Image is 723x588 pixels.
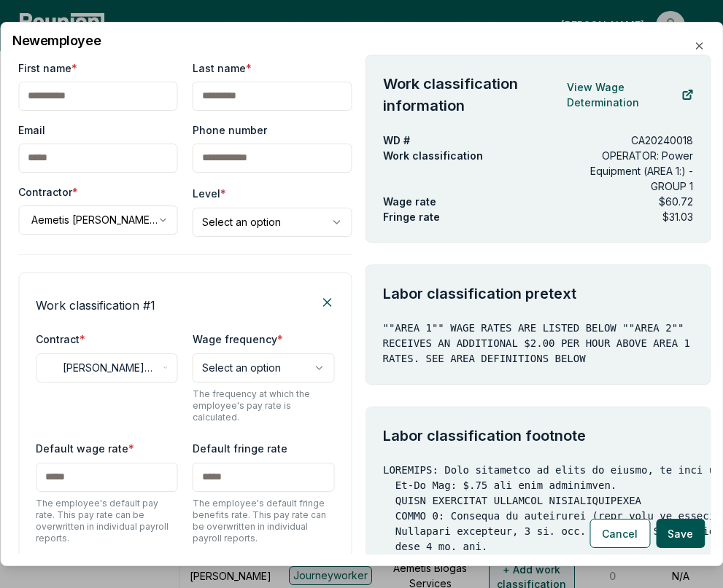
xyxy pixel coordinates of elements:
p: Work classification [383,148,553,163]
a: View Wage Determination [567,80,693,109]
p: The frequency at which the employee's pay rate is calculated. [193,388,335,423]
label: Default fringe rate [193,442,287,455]
label: Level [193,187,226,200]
p: $60.72 [659,194,693,209]
p: The employee's default pay rate. This pay rate can be overwritten in individual payroll reports. [36,498,178,544]
label: Contract [36,333,85,345]
h4: Labor classification pretext [383,283,694,305]
p: Wage rate [383,194,436,209]
p: The employee's default fringe benefits rate. This pay rate can be overwritten in individual payro... [193,498,335,544]
button: Save [656,519,705,548]
h2: New employee [12,34,711,47]
p: CA20240018 [631,133,693,148]
label: First name [18,60,77,76]
p: Fringe rate [383,209,440,224]
h4: Work classification # 1 [36,297,155,314]
h4: Work classification information [383,73,568,117]
label: Wage frequency [193,333,283,345]
label: Last name [193,60,252,76]
label: Phone number [193,122,267,138]
label: Default wage rate [36,442,134,455]
p: ""AREA 1"" WAGE RATES ARE LISTED BELOW ""AREA 2"" RECEIVES AN ADDITIONAL $2.00 PER HOUR ABOVE ARE... [383,321,694,366]
p: $31.03 [662,209,693,224]
label: Email [18,122,45,138]
p: WD # [383,133,410,148]
button: Cancel [589,519,650,548]
h4: Labor classification footnote [383,425,694,447]
label: Contractor [18,184,78,200]
p: OPERATOR: Power Equipment (AREA 1:) - GROUP 1 [576,148,693,194]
